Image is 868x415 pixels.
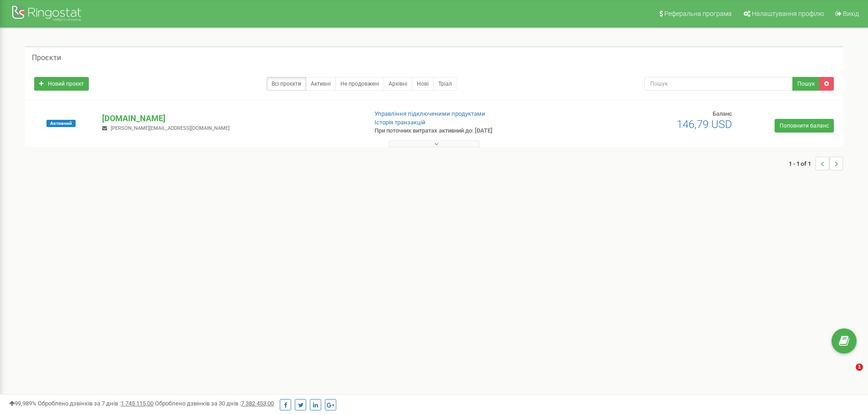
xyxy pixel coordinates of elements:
nav: ... [789,148,843,179]
a: Управління підключеними продуктами [375,110,485,117]
u: 7 382 453,00 [241,400,274,407]
span: [PERSON_NAME][EMAIL_ADDRESS][DOMAIN_NAME] [111,125,230,131]
span: 1 - 1 of 1 [789,157,816,170]
h5: Проєкти [32,54,61,62]
span: Реферальна програма [664,10,732,17]
a: Поповнити баланс [775,119,834,133]
a: Активні [306,77,336,91]
u: 1 745 115,00 [121,400,154,407]
p: [DOMAIN_NAME] [102,113,360,124]
a: Новий проєкт [34,77,89,91]
a: Не продовжені [335,77,384,91]
p: При поточних витратах активний до: [DATE] [375,127,564,135]
span: Баланс [713,110,732,117]
input: Пошук [644,77,793,91]
a: Архівні [384,77,412,91]
span: Оброблено дзвінків за 30 днів : [155,400,274,407]
span: Оброблено дзвінків за 7 днів : [38,400,154,407]
span: 146,79 USD [677,118,732,131]
span: Активний [46,120,76,127]
a: Нові [412,77,434,91]
a: Всі проєкти [267,77,306,91]
button: Пошук [792,77,820,91]
span: 1 [856,364,863,371]
iframe: Intercom live chat [837,364,859,385]
span: Налаштування профілю [752,10,824,17]
a: Історія транзакцій [375,119,426,126]
span: 99,989% [9,400,36,407]
span: Вихід [843,10,859,17]
a: Тріал [433,77,457,91]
